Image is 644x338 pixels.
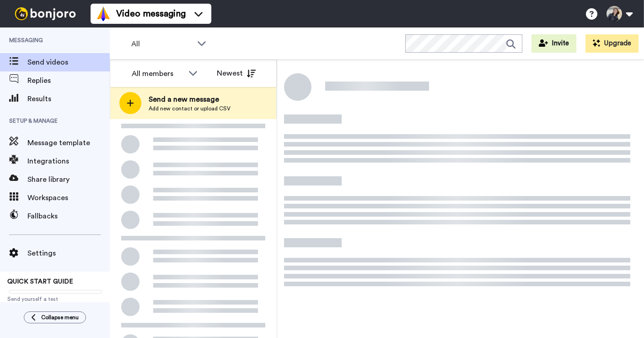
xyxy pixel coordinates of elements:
[27,211,110,222] span: Fallbacks
[27,174,110,185] span: Share library
[24,311,86,323] button: Collapse menu
[132,68,184,79] div: All members
[27,57,110,68] span: Send videos
[41,314,79,321] span: Collapse menu
[7,295,102,303] span: Send yourself a test
[210,64,263,82] button: Newest
[27,93,110,104] span: Results
[27,137,110,148] span: Message template
[585,34,639,53] button: Upgrade
[149,94,231,105] span: Send a new message
[27,156,110,167] span: Integrations
[11,7,80,20] img: bj-logo-header-white.svg
[7,278,73,285] span: QUICK START GUIDE
[131,38,193,49] span: All
[96,6,111,21] img: vm-color.svg
[27,192,110,203] span: Workspaces
[149,105,231,112] span: Add new contact or upload CSV
[531,34,576,53] button: Invite
[116,7,186,20] span: Video messaging
[27,75,110,86] span: Replies
[27,248,110,259] span: Settings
